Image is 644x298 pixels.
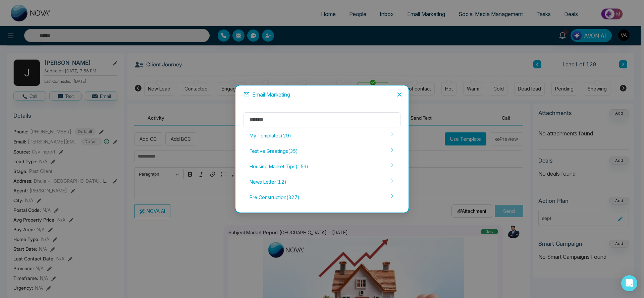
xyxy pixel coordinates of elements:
div: Festive Greetings ( 35 ) [244,144,400,158]
div: Pre Construction ( 327 ) [244,190,400,204]
div: News Letter ( 12 ) [244,175,400,189]
div: Open Intercom Messenger [621,275,637,291]
button: Close [390,85,409,104]
div: My Templates ( 29 ) [244,129,400,143]
span: close [397,92,402,97]
div: Housing Market Tips ( 153 ) [244,160,400,174]
span: Email Marketing [252,91,290,98]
